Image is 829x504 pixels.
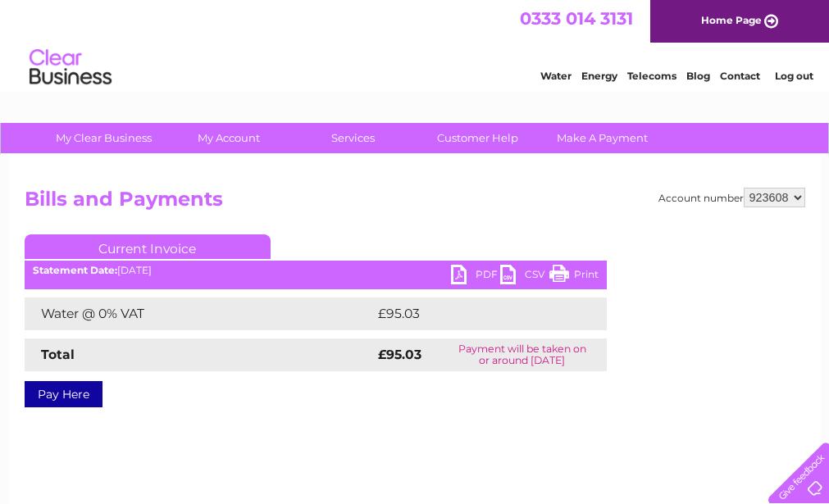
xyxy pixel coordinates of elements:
a: Customer Help [410,123,545,153]
a: My Account [161,123,296,153]
strong: £95.03 [378,347,421,362]
div: Account number [658,188,805,207]
a: Print [549,265,599,288]
a: Blog [686,70,710,82]
a: Contact [720,70,760,82]
td: Payment will be taken on or around [DATE] [438,338,607,371]
a: Energy [581,70,617,82]
div: [DATE] [25,265,607,276]
b: Statement Date: [33,264,117,276]
a: Make A Payment [535,123,670,153]
a: 0333 014 3131 [520,8,633,29]
div: Clear Business is a trading name of Verastar Limited (registered in [GEOGRAPHIC_DATA] No. 3667643... [28,9,803,79]
a: Water [540,70,572,82]
img: logo.png [29,43,112,93]
a: Current Invoice [25,234,271,259]
a: Services [285,123,421,153]
a: Telecoms [627,70,676,82]
h2: Bills and Payments [25,188,805,219]
a: Log out [775,70,813,82]
a: PDF [451,265,500,288]
a: Pay Here [25,381,102,407]
strong: Total [41,347,75,362]
td: Water @ 0% VAT [25,297,374,330]
td: £95.03 [374,297,574,330]
a: CSV [500,265,549,288]
a: My Clear Business [36,123,171,153]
